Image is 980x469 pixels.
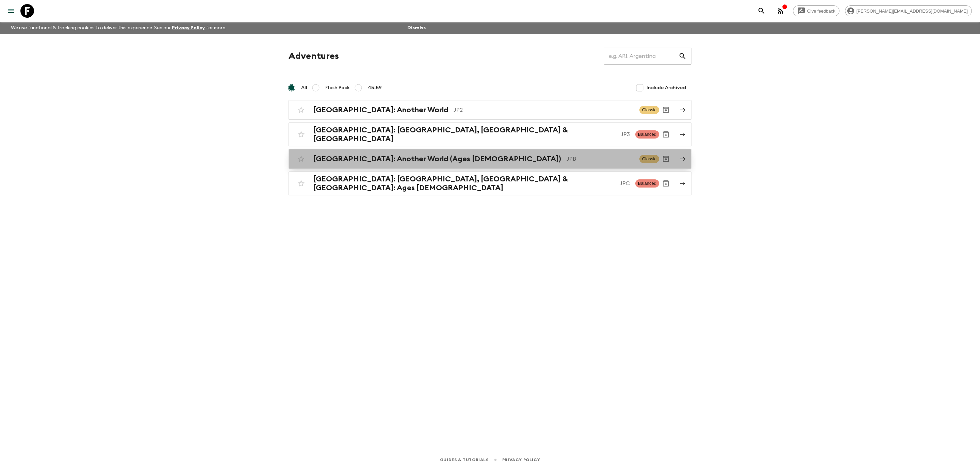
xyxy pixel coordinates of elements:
[289,100,691,120] a: [GEOGRAPHIC_DATA]: Another WorldJP2ClassicArchive
[313,106,448,114] h2: [GEOGRAPHIC_DATA]: Another World
[454,106,634,114] p: JP2
[313,175,614,192] h2: [GEOGRAPHIC_DATA]: [GEOGRAPHIC_DATA], [GEOGRAPHIC_DATA] & [GEOGRAPHIC_DATA]: Ages [DEMOGRAPHIC_DATA]
[289,172,691,195] a: [GEOGRAPHIC_DATA]: [GEOGRAPHIC_DATA], [GEOGRAPHIC_DATA] & [GEOGRAPHIC_DATA]: Ages [DEMOGRAPHIC_DA...
[172,26,205,30] a: Privacy Policy
[639,106,659,114] span: Classic
[620,179,630,188] p: JPC
[289,49,339,63] h1: Adventures
[635,179,659,188] span: Balanced
[502,456,540,464] a: Privacy Policy
[659,177,673,190] button: Archive
[289,149,691,169] a: [GEOGRAPHIC_DATA]: Another World (Ages [DEMOGRAPHIC_DATA])JPBClassicArchive
[325,84,350,91] span: Flash Pack
[313,155,561,163] h2: [GEOGRAPHIC_DATA]: Another World (Ages [DEMOGRAPHIC_DATA])
[604,47,679,66] input: e.g. AR1, Argentina
[793,5,839,16] a: Give feedback
[845,5,972,16] div: [PERSON_NAME][EMAIL_ADDRESS][DOMAIN_NAME]
[659,152,673,166] button: Archive
[621,130,630,139] p: JP3
[289,123,691,146] a: [GEOGRAPHIC_DATA]: [GEOGRAPHIC_DATA], [GEOGRAPHIC_DATA] & [GEOGRAPHIC_DATA]JP3BalancedArchive
[659,128,673,141] button: Archive
[4,4,18,18] button: menu
[647,84,686,91] span: Include Archived
[803,9,839,14] span: Give feedback
[639,155,659,163] span: Classic
[853,9,971,14] span: [PERSON_NAME][EMAIL_ADDRESS][DOMAIN_NAME]
[368,84,382,91] span: 45-59
[8,22,229,34] p: We use functional & tracking cookies to deliver this experience. See our for more.
[659,103,673,117] button: Archive
[635,130,659,139] span: Balanced
[440,456,489,464] a: Guides & Tutorials
[301,84,307,91] span: All
[313,126,615,143] h2: [GEOGRAPHIC_DATA]: [GEOGRAPHIC_DATA], [GEOGRAPHIC_DATA] & [GEOGRAPHIC_DATA]
[567,155,634,163] p: JPB
[755,4,768,18] button: search adventures
[406,23,427,33] button: Dismiss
